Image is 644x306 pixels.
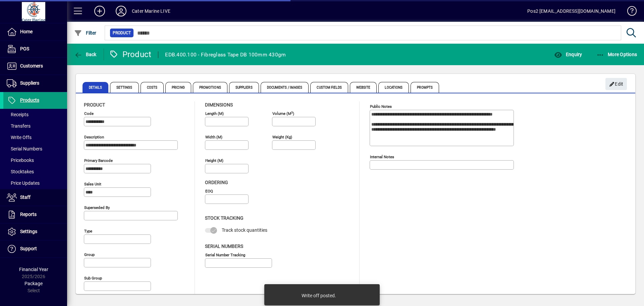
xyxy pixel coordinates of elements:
[605,78,627,90] button: Edit
[3,120,67,132] a: Transfers
[205,158,223,163] mat-label: Height (m)
[3,109,67,120] a: Receipts
[83,82,108,93] span: Details
[622,1,636,23] a: Knowledge Base
[74,52,97,57] span: Back
[84,205,110,210] mat-label: Superseded by
[229,82,259,93] span: Suppliers
[20,246,37,251] span: Support
[110,5,132,17] button: Profile
[193,82,227,93] span: Promotions
[20,97,39,103] span: Products
[72,27,98,39] button: Filter
[84,276,102,280] mat-label: Sub group
[3,143,67,155] a: Serial Numbers
[3,58,67,75] a: Customers
[7,146,42,151] span: Serial Numbers
[20,194,31,200] span: Staff
[3,241,67,257] a: Support
[165,49,286,60] div: EDB.400.100 - Fibreglass Tape DB 100mm 430gm
[20,212,37,217] span: Reports
[89,5,110,17] button: Add
[222,227,267,233] span: Track stock quantities
[3,75,67,92] a: Suppliers
[370,104,392,109] mat-label: Public Notes
[20,46,29,51] span: POS
[350,82,377,93] span: Website
[24,281,43,286] span: Package
[72,48,98,60] button: Back
[205,252,245,257] mat-label: Serial Number tracking
[132,6,170,16] div: Cater Marine LIVE
[20,80,39,86] span: Suppliers
[84,229,92,233] mat-label: Type
[19,267,48,272] span: Financial Year
[20,63,43,69] span: Customers
[3,155,67,166] a: Pricebooks
[552,48,584,60] button: Enquiry
[205,180,228,185] span: Ordering
[3,206,67,223] a: Reports
[205,111,224,116] mat-label: Length (m)
[370,155,394,159] mat-label: Internal Notes
[7,123,31,129] span: Transfers
[3,41,67,57] a: POS
[165,82,191,93] span: Pricing
[291,111,293,114] sup: 3
[302,292,336,299] div: Write off posted.
[411,82,439,93] span: Prompts
[205,189,213,193] mat-label: EOQ
[3,177,67,189] a: Price Updates
[272,111,294,116] mat-label: Volume (m )
[310,82,348,93] span: Custom Fields
[7,169,34,174] span: Stocktakes
[3,24,67,40] a: Home
[205,135,222,139] mat-label: Width (m)
[205,244,243,249] span: Serial Numbers
[378,82,409,93] span: Locations
[3,132,67,143] a: Write Offs
[84,135,104,139] mat-label: Description
[84,102,105,107] span: Product
[84,252,95,257] mat-label: Group
[84,158,113,163] mat-label: Primary barcode
[3,189,67,206] a: Staff
[7,180,40,186] span: Price Updates
[205,102,233,107] span: Dimensions
[84,182,101,186] mat-label: Sales unit
[7,135,32,140] span: Write Offs
[261,82,309,93] span: Documents / Images
[113,30,131,36] span: Product
[3,166,67,177] a: Stocktakes
[20,229,37,234] span: Settings
[141,82,164,93] span: Costs
[67,48,104,60] app-page-header-button: Back
[110,82,139,93] span: Settings
[3,223,67,240] a: Settings
[595,48,639,60] button: More Options
[74,30,97,36] span: Filter
[596,52,637,57] span: More Options
[554,52,582,57] span: Enquiry
[20,29,33,34] span: Home
[527,6,615,16] div: Pos2 [EMAIL_ADDRESS][DOMAIN_NAME]
[7,112,29,117] span: Receipts
[272,135,292,139] mat-label: Weight (Kg)
[7,158,34,163] span: Pricebooks
[84,111,94,116] mat-label: Code
[109,49,152,60] div: Product
[609,79,624,90] span: Edit
[205,215,244,221] span: Stock Tracking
